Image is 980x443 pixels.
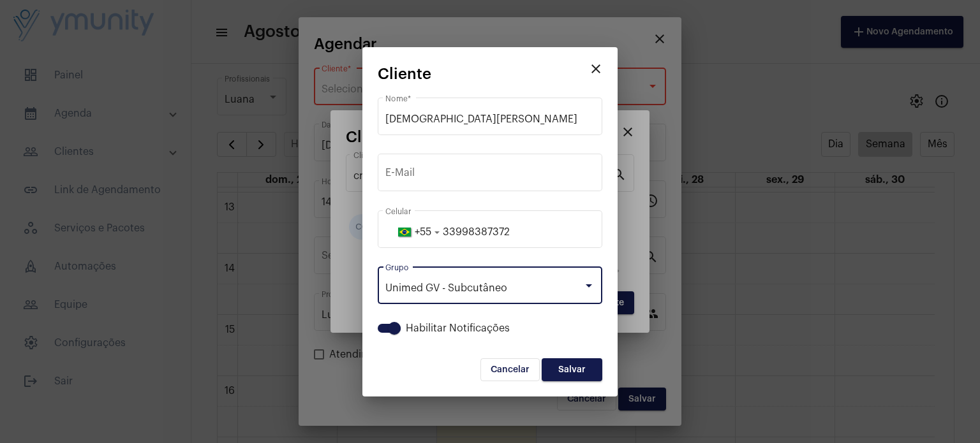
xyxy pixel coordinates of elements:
span: Unimed GV - Subcutâneo [385,283,507,293]
button: +55 [385,216,443,248]
input: 31 99999-1111 [385,226,595,238]
span: Habilitar Notificações [406,321,510,336]
span: +55 [415,227,431,237]
button: Cancelar [480,358,540,381]
mat-icon: close [588,61,604,76]
span: Cancelar [491,365,530,374]
span: Cliente [378,66,431,82]
input: Digite o nome [385,113,595,125]
input: E-Mail [385,170,595,181]
span: Salvar [558,365,586,374]
button: Salvar [542,358,602,381]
